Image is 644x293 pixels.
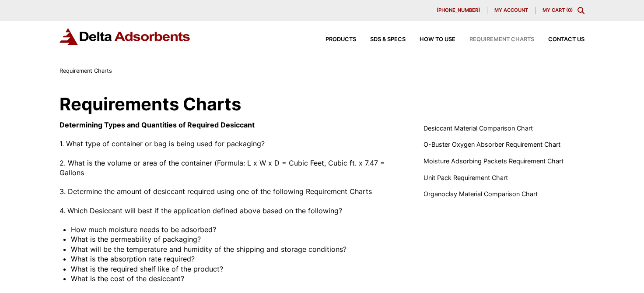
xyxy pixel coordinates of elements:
[469,37,534,42] span: Requirement Charts
[356,37,406,42] a: SDS & SPECS
[437,8,480,13] span: [PHONE_NUMBER]
[311,37,356,42] a: Products
[423,173,508,183] a: Unit Pack Requirement Chart
[423,189,538,199] a: Organoclay Material Comparison Chart
[59,187,402,196] p: 3. Determine the amount of desiccant required using one of the following Requirement Charts
[487,7,535,14] a: My account
[430,7,487,14] a: [PHONE_NUMBER]
[71,254,402,264] li: What is the absorption rate required?
[455,37,534,42] a: Requirement Charts
[494,8,528,13] span: My account
[59,206,402,215] p: 4. Which Desiccant will best if the application defined above based on the following?
[71,264,402,274] li: What is the required shelf like of the product?
[423,140,560,149] a: O-Buster Oxygen Absorber Requirement Chart
[59,139,402,148] p: 1. What type of container or bag is being used for packaging?
[59,120,255,129] strong: Determining Types and Quantities of Required Desiccant
[59,158,402,178] p: 2. What is the volume or area of the container (Formula: L x W x D = Cubic Feet, Cubic ft. x 7.47...
[423,124,533,133] a: Desiccant Material Comparison Chart
[548,37,584,42] span: Contact Us
[71,244,402,254] li: What will be the temperature and humidity of the shipping and storage conditions?
[420,37,455,42] span: How to Use
[577,7,584,14] div: Toggle Modal Content
[423,156,563,166] a: Moisture Adsorbing Packets Requirement Chart
[325,37,356,42] span: Products
[568,7,571,13] span: 0
[534,37,584,42] a: Contact Us
[59,28,191,45] img: Delta Adsorbents
[59,95,584,113] h1: Requirements Charts
[542,7,573,13] a: My Cart (0)
[71,234,402,244] li: What is the permeability of packaging?
[59,67,112,74] span: Requirement Charts
[370,37,406,42] span: SDS & SPECS
[406,37,455,42] a: How to Use
[71,225,402,234] li: How much moisture needs to be adsorbed?
[71,274,402,283] li: What is the cost of the desiccant?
